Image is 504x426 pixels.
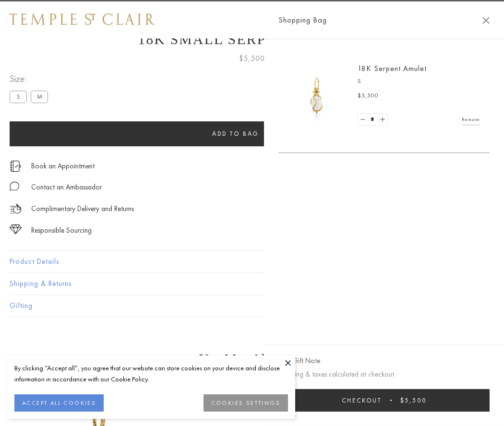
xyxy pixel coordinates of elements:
a: Book an Appointment [31,161,95,171]
label: M [31,91,48,103]
a: Set quantity to 0 [358,114,368,126]
img: icon_delivery.svg [10,203,22,215]
img: P51836-E11SERPPV [288,67,346,125]
button: Add to bag [10,121,462,146]
img: MessageIcon-01_2.svg [10,181,19,191]
a: 18K Serpent Amulet [358,63,427,73]
a: Set quantity to 2 [377,114,387,126]
button: Checkout $5,500 [278,389,490,412]
h1: 18K Small Serpent Amulet [10,31,494,47]
div: Responsible Sourcing [31,225,92,237]
button: Shipping & Returns [10,273,494,295]
label: S [10,91,27,103]
span: $5,500 [400,396,427,404]
p: Shipping & taxes calculated at checkout [278,368,490,380]
span: $5,500 [239,52,265,65]
button: Gifting [10,295,494,317]
p: S [358,77,480,86]
button: ACCEPT ALL COOKIES [14,394,104,412]
button: Product Details [10,251,494,272]
img: icon_sourcing.svg [10,225,22,234]
p: Complimentary Delivery and Returns [31,203,134,215]
button: Add Gift Note [278,355,320,367]
span: $5,500 [358,91,379,101]
button: Close Shopping Bag [482,17,490,24]
a: Remove [462,114,480,125]
img: icon_appointment.svg [10,161,21,172]
h3: You May Also Like [24,351,480,367]
div: Contact an Ambassador [31,181,102,193]
span: Shopping Bag [278,14,327,26]
div: By clicking “Accept all”, you agree that our website can store cookies on your device and disclos... [14,363,288,385]
img: Temple St. Clair [10,13,155,25]
span: Size: [10,71,52,87]
button: COOKIES SETTINGS [204,394,288,412]
span: Checkout [342,396,382,404]
span: Add to bag [212,130,259,138]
